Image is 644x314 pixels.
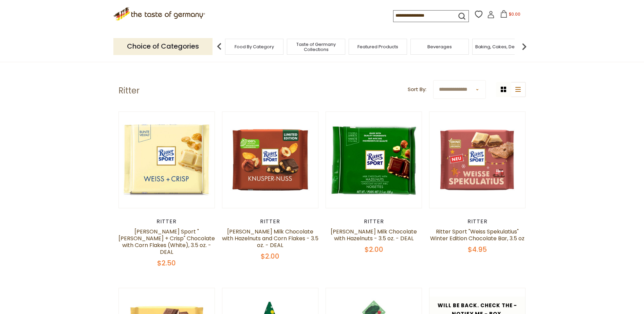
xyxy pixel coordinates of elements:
img: previous arrow [213,40,226,53]
div: Ritter [222,218,319,225]
a: Ritter Sport "Weiss Spekulatius" Winter Edition Chocolate Bar, 3.5 oz [430,228,525,242]
label: Sort By: [408,85,426,94]
a: Taste of Germany Collections [289,42,343,52]
span: $2.00 [261,251,279,261]
img: Ritter Sport "Weiss + Crisp" Chocolate with Corn Flakes (White), 3.5 oz. - DEAL [119,112,215,208]
a: [PERSON_NAME] Sport "[PERSON_NAME] + Crisp" Chocolate with Corn Flakes (White), 3.5 oz. - DEAL [118,228,215,256]
span: $0.00 [509,11,520,17]
img: Ritter Milk Chocolate with Hazelnuts and Corn Flakes [222,112,318,208]
p: Choice of Categories [113,38,213,55]
div: Ritter [326,218,422,225]
img: next arrow [517,40,531,53]
h1: Ritter [118,86,140,96]
div: Ritter [118,218,215,225]
img: Ritter Milk Chocolate with Hazelnuts [326,112,422,208]
button: $0.00 [496,10,525,20]
span: $2.00 [365,245,383,254]
a: Beverages [427,44,452,49]
span: $2.50 [157,258,176,268]
a: Baking, Cakes, Desserts [475,44,528,49]
span: $4.95 [468,245,487,254]
a: [PERSON_NAME] Milk Chocolate with Hazelnuts - 3.5 oz. - DEAL [331,228,417,242]
a: Featured Products [357,44,398,49]
img: Ritter Sport Weiss Spekulatius Winter Edition [429,112,526,208]
a: Food By Category [235,44,274,49]
div: Ritter [429,218,526,225]
a: [PERSON_NAME] Milk Chocolate with Hazelnuts and Corn Flakes - 3.5 oz. - DEAL [222,228,318,249]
